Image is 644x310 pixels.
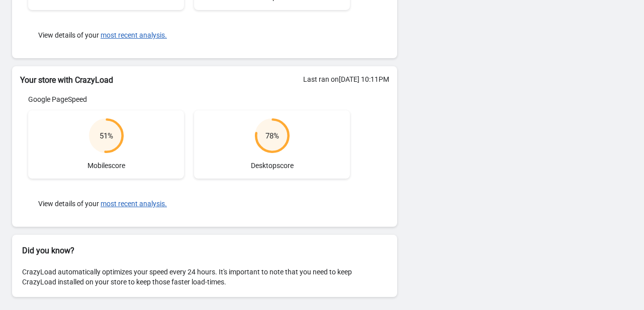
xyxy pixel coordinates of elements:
div: Desktop score [194,110,350,179]
div: View details of your [28,189,350,219]
div: Google PageSpeed [28,94,350,104]
div: 51 % [100,131,113,141]
div: View details of your [28,20,350,50]
button: most recent analysis. [101,31,167,39]
h2: Did you know? [22,245,387,257]
h2: Your store with CrazyLoad [20,74,389,86]
div: 78 % [265,131,279,141]
div: Mobile score [28,110,184,179]
div: Last ran on [DATE] 10:11PM [303,74,389,84]
div: CrazyLoad automatically optimizes your speed every 24 hours. It's important to note that you need... [12,257,397,297]
button: most recent analysis. [101,200,167,208]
